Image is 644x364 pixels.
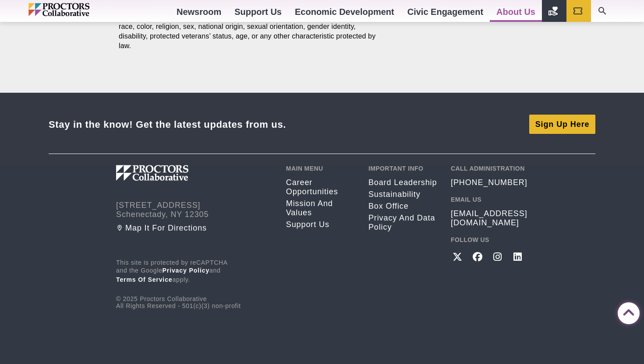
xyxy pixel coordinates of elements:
img: Proctors logo [28,3,127,16]
a: Career opportunities [286,178,355,196]
img: Proctors logo [116,165,234,181]
a: Privacy and Data Policy [368,213,438,232]
h2: Important Info [368,165,438,172]
a: Board Leadership [368,178,438,187]
a: Map it for directions [116,224,273,233]
h2: Call Administration [451,165,528,172]
a: [EMAIL_ADDRESS][DOMAIN_NAME] [451,209,528,227]
a: Mission and Values [286,199,355,217]
p: Proctors Collaborative does not discriminate in practices or opportunities for internships. All q... [119,3,376,51]
div: © 2025 Proctors Collaborative All Rights Reserved - 501(c)(3) non-profit [116,259,273,309]
a: Privacy Policy [163,267,210,274]
a: [PHONE_NUMBER] [451,178,527,187]
a: Back to Top [618,303,635,320]
a: Box Office [368,202,438,211]
a: Terms of Service [116,276,173,283]
h2: Follow Us [451,236,528,243]
div: Stay in the know! Get the latest updates from us. [49,119,286,130]
a: Support Us [286,220,355,229]
p: This site is protected by reCAPTCHA and the Google and apply. [116,259,273,284]
a: Sign Up Here [529,115,595,134]
h2: Email Us [451,196,528,203]
h2: Main Menu [286,165,355,172]
a: Sustainability [368,190,438,199]
address: [STREET_ADDRESS] Schenectady, NY 12305 [116,201,273,219]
